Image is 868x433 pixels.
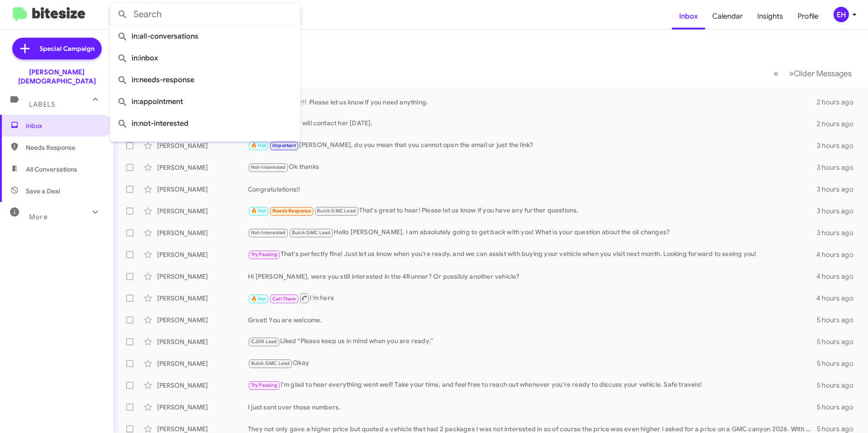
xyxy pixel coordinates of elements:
[248,272,816,281] div: Hi [PERSON_NAME], were you still interested in the 4Runner? Or possibly another vehicle?
[251,360,290,366] span: Buick GMC Lead
[248,118,817,129] div: I will contact her [DATE].
[248,380,817,390] div: I'm glad to hear everything went well! Take your time, and feel free to reach out whenever you're...
[817,381,861,390] div: 5 hours ago
[817,141,861,150] div: 3 hours ago
[774,68,779,79] span: «
[157,294,248,303] div: [PERSON_NAME]
[157,359,248,368] div: [PERSON_NAME]
[789,68,794,79] span: »
[248,336,817,347] div: Liked “Please keep us in mind when you are ready.”
[248,315,817,325] div: Great! You are welcome.
[248,403,817,412] div: I just sent over those numbers.
[117,113,293,134] span: in:not-interested
[769,64,857,83] nav: Page navigation example
[826,7,858,22] button: EH
[157,141,248,150] div: [PERSON_NAME]
[817,185,861,194] div: 3 hours ago
[248,249,816,260] div: That's perfectly fine! Just let us know when you're ready, and we can assist with buying your veh...
[26,165,77,174] span: All Conversations
[248,292,816,304] div: I'm here
[157,381,248,390] div: [PERSON_NAME]
[750,3,790,30] a: Insights
[272,143,296,148] span: Important
[817,119,861,128] div: 2 hours ago
[790,3,826,30] a: Profile
[817,315,861,325] div: 5 hours ago
[251,382,277,388] span: Try Pausing
[817,403,861,412] div: 5 hours ago
[12,38,102,59] a: Special Campaign
[251,143,266,148] span: 🔥 Hot
[26,121,103,130] span: Inbox
[816,272,861,281] div: 4 hours ago
[272,208,311,214] span: Needs Response
[833,7,849,22] div: EH
[672,3,705,30] a: Inbox
[768,64,784,83] button: Previous
[248,162,817,172] div: Ok thanks
[794,69,852,79] span: Older Messages
[117,69,293,91] span: in:needs-response
[157,185,248,194] div: [PERSON_NAME]
[26,143,103,152] span: Needs Response
[817,98,861,107] div: 2 hours ago
[157,207,248,216] div: [PERSON_NAME]
[251,208,266,214] span: 🔥 Hot
[292,230,331,236] span: Buick GMC Lead
[816,294,861,303] div: 4 hours ago
[117,91,293,113] span: in:appointment
[157,228,248,237] div: [PERSON_NAME]
[705,3,750,30] a: Calendar
[157,403,248,412] div: [PERSON_NAME]
[251,164,286,170] span: Not-Interested
[248,185,817,194] div: Congratulations!!
[251,296,266,302] span: 🔥 Hot
[39,44,94,53] span: Special Campaign
[248,358,817,369] div: Okay
[248,227,817,238] div: Hello [PERSON_NAME], I am absolutely going to get back with you! What is your question about the ...
[784,64,857,83] button: Next
[248,206,817,216] div: That's great to hear! Please let us know if you have any further questions.
[157,272,248,281] div: [PERSON_NAME]
[117,134,293,156] span: in:sold-verified
[272,296,296,302] span: Call Them
[26,187,60,196] span: Save a Deal
[157,163,248,172] div: [PERSON_NAME]
[117,25,293,47] span: in:all-conversations
[317,208,356,214] span: Buick GMC Lead
[248,98,817,107] div: Wonderful to hear!! Please let us know if you need anything.
[29,100,55,108] span: Labels
[816,250,861,259] div: 4 hours ago
[157,315,248,325] div: [PERSON_NAME]
[117,47,293,69] span: in:inbox
[248,140,817,151] div: [PERSON_NAME], do you mean that you cannot open the email or just the link?
[110,4,301,25] input: Search
[251,339,277,344] span: CJDR Lead
[157,337,248,346] div: [PERSON_NAME]
[251,230,286,236] span: Not-Interested
[817,207,861,216] div: 3 hours ago
[157,250,248,259] div: [PERSON_NAME]
[817,337,861,346] div: 5 hours ago
[817,359,861,368] div: 5 hours ago
[29,213,48,221] span: More
[817,163,861,172] div: 3 hours ago
[251,251,277,257] span: Try Pausing
[817,228,861,237] div: 3 hours ago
